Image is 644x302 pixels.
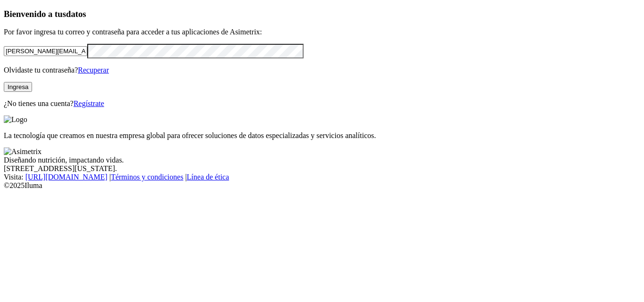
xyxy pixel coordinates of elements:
a: Recuperar [78,66,109,74]
div: Visita : | | [4,173,640,181]
div: Diseñando nutrición, impactando vidas. [4,156,640,164]
a: Regístrate [74,99,104,107]
h3: Bienvenido a tus [4,9,640,19]
button: Ingresa [4,82,32,92]
p: ¿No tienes una cuenta? [4,99,640,108]
a: [URL][DOMAIN_NAME] [25,173,107,181]
a: Términos y condiciones [111,173,183,181]
img: Logo [4,115,27,124]
span: datos [66,9,86,19]
p: Olvidaste tu contraseña? [4,66,640,74]
p: Por favor ingresa tu correo y contraseña para acceder a tus aplicaciones de Asimetrix: [4,28,640,36]
p: La tecnología que creamos en nuestra empresa global para ofrecer soluciones de datos especializad... [4,131,640,140]
div: [STREET_ADDRESS][US_STATE]. [4,164,640,173]
div: © 2025 Iluma [4,181,640,190]
a: Línea de ética [187,173,229,181]
img: Asimetrix [4,147,41,156]
input: Tu correo [4,46,87,56]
